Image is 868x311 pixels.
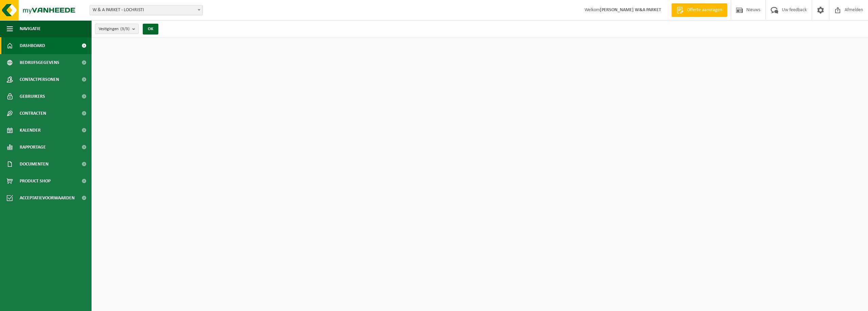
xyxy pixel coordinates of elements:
[20,20,41,37] span: Navigatie
[120,27,130,31] count: (3/3)
[143,24,158,35] button: OK
[90,5,202,15] span: W & A PARKET - LOCHRISTI
[20,88,45,105] span: Gebruikers
[20,156,48,173] span: Documenten
[20,54,59,71] span: Bedrijfsgegevens
[95,24,139,34] button: Vestigingen(3/3)
[20,37,45,54] span: Dashboard
[20,139,46,156] span: Rapportage
[20,173,51,190] span: Product Shop
[99,24,130,34] span: Vestigingen
[685,7,724,14] span: Offerte aanvragen
[20,105,46,122] span: Contracten
[20,190,75,206] span: Acceptatievoorwaarden
[20,71,59,88] span: Contactpersonen
[600,7,661,13] strong: [PERSON_NAME] W&A PARKET
[671,3,727,17] a: Offerte aanvragen
[20,122,41,139] span: Kalender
